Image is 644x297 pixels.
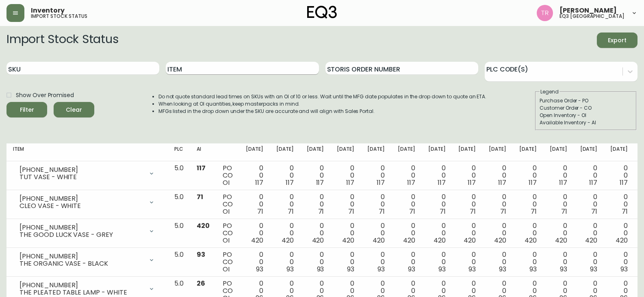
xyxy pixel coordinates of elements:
[519,251,537,273] div: 0 0
[257,207,263,216] span: 71
[519,193,537,215] div: 0 0
[20,231,143,238] div: THE GOOD LUCK VASE - GREY
[498,178,506,187] span: 117
[20,253,143,260] div: [PHONE_NUMBER]
[398,251,415,273] div: 0 0
[158,108,487,115] li: MFGs listed in the drop down under the SKU are accurate and will align with Sales Portal.
[398,165,415,186] div: 0 0
[251,236,263,245] span: 420
[616,236,628,245] span: 420
[525,236,537,245] span: 420
[158,93,487,100] li: Do not quote standard lead times on SKUs with an OI of 10 or less. Wait until the MFG date popula...
[276,193,294,215] div: 0 0
[367,251,385,273] div: 0 0
[622,207,628,216] span: 71
[282,236,294,245] span: 420
[197,221,210,230] span: 420
[346,178,354,187] span: 117
[604,143,634,161] th: [DATE]
[367,193,385,215] div: 0 0
[330,143,361,161] th: [DATE]
[468,264,476,274] span: 93
[580,222,598,244] div: 0 0
[489,251,506,273] div: 0 0
[31,14,87,19] h5: import stock status
[540,97,632,104] div: Purchase Order - PO
[31,7,65,14] span: Inventory
[407,178,415,187] span: 117
[312,236,324,245] span: 420
[318,207,324,216] span: 71
[255,178,263,187] span: 117
[428,222,446,244] div: 0 0
[246,222,263,244] div: 0 0
[540,88,559,95] legend: Legend
[409,207,415,216] span: 71
[489,193,506,215] div: 0 0
[223,207,230,216] span: OI
[13,193,161,211] div: [PHONE_NUMBER]CLEO VASE - WHITE
[591,207,597,216] span: 71
[347,264,354,274] span: 93
[559,14,624,19] h5: eq3 [GEOGRAPHIC_DATA]
[580,165,598,186] div: 0 0
[158,100,487,108] li: When looking at OI quantities, keep masterpacks in mind.
[559,7,617,14] span: [PERSON_NAME]
[428,193,446,215] div: 0 0
[482,143,513,161] th: [DATE]
[560,264,567,274] span: 93
[398,193,415,215] div: 0 0
[580,193,598,215] div: 0 0
[223,222,233,244] div: PO CO
[246,193,263,215] div: 0 0
[223,236,230,245] span: OI
[197,250,205,259] span: 93
[20,166,143,173] div: [PHONE_NUMBER]
[440,207,446,216] span: 71
[422,143,452,161] th: [DATE]
[197,279,205,288] span: 26
[276,251,294,273] div: 0 0
[468,178,476,187] span: 117
[307,251,324,273] div: 0 0
[494,236,506,245] span: 420
[7,33,118,48] h2: Import Stock Status
[513,143,543,161] th: [DATE]
[373,236,385,245] span: 420
[276,222,294,244] div: 0 0
[620,264,628,274] span: 93
[489,165,506,186] div: 0 0
[337,165,354,186] div: 0 0
[550,165,567,186] div: 0 0
[13,222,161,240] div: [PHONE_NUMBER]THE GOOD LUCK VASE - GREY
[337,193,354,215] div: 0 0
[20,173,143,181] div: TUT VASE - WHITE
[519,222,537,244] div: 0 0
[286,178,294,187] span: 117
[561,207,567,216] span: 71
[597,33,637,48] button: Export
[540,104,632,112] div: Customer Order - CO
[529,178,537,187] span: 117
[317,264,324,274] span: 93
[16,91,74,100] span: Show Over Promised
[7,143,168,161] th: Item
[286,264,294,274] span: 93
[377,264,385,274] span: 93
[499,264,506,274] span: 93
[458,165,476,186] div: 0 0
[458,193,476,215] div: 0 0
[531,207,537,216] span: 71
[168,190,190,219] td: 5.0
[458,251,476,273] div: 0 0
[529,264,537,274] span: 93
[316,178,324,187] span: 117
[13,251,161,269] div: [PHONE_NUMBER]THE ORGANIC VASE - BLACK
[20,282,143,289] div: [PHONE_NUMBER]
[398,222,415,244] div: 0 0
[307,193,324,215] div: 0 0
[603,35,631,46] span: Export
[590,264,597,274] span: 93
[168,248,190,277] td: 5.0
[585,236,597,245] span: 420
